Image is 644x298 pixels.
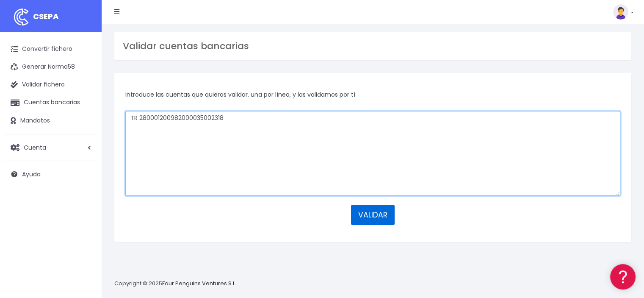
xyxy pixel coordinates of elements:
img: profile [613,4,628,19]
a: Validar fichero [4,76,97,94]
button: VALIDAR [351,205,395,225]
a: Mandatos [4,112,97,130]
span: Introduce las cuentas que quieras validar, una por línea, y las validamos por tí [125,90,355,99]
a: Generar Norma58 [4,58,97,76]
a: Cuenta [4,139,97,156]
a: Convertir fichero [4,40,97,58]
a: Ayuda [4,165,97,183]
span: Ayuda [22,170,41,178]
a: Cuentas bancarias [4,94,97,111]
span: CSEPA [33,11,59,22]
img: logo [11,6,32,28]
a: Four Penguins Ventures S.L. [162,279,236,287]
span: Cuenta [24,143,46,151]
h3: Validar cuentas bancarias [123,41,623,52]
p: Copyright © 2025 . [114,279,238,288]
